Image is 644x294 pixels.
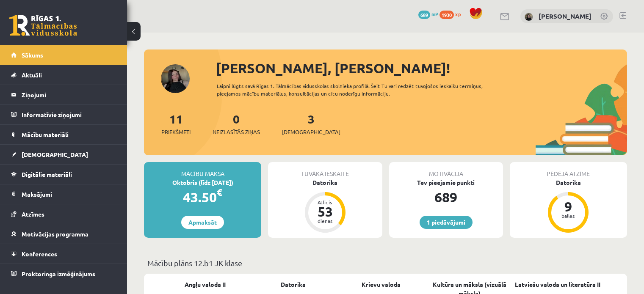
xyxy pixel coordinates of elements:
[389,187,503,207] div: 689
[144,162,261,178] div: Mācību maksa
[312,200,338,205] div: Atlicis
[312,205,338,218] div: 53
[144,187,261,207] div: 43.50
[282,111,340,136] a: 3[DEMOGRAPHIC_DATA]
[11,65,116,85] a: Aktuāli
[281,280,306,289] a: Datorika
[213,128,260,136] span: Neizlasītās ziņas
[389,178,503,187] div: Tev pieejamie punkti
[11,264,116,283] a: Proktoringa izmēģinājums
[185,280,226,289] a: Angļu valoda II
[362,280,401,289] a: Krievu valoda
[213,111,260,136] a: 0Neizlasītās ziņas
[11,45,116,65] a: Sākums
[418,11,430,19] span: 689
[22,85,116,104] legend: Ziņojumi
[439,11,454,19] span: 1930
[510,178,627,187] div: Datorika
[455,11,461,17] span: xp
[22,184,116,204] legend: Maksājumi
[556,200,581,213] div: 9
[22,210,44,218] span: Atzīmes
[510,178,627,234] a: Datorika 9 balles
[217,82,507,97] div: Laipni lūgts savā Rīgas 1. Tālmācības vidusskolas skolnieka profilā. Šeit Tu vari redzēt tuvojošo...
[515,280,600,289] a: Latviešu valoda un literatūra II
[22,71,42,79] span: Aktuāli
[312,218,338,223] div: dienas
[181,216,224,229] a: Apmaksāt
[216,58,627,78] div: [PERSON_NAME], [PERSON_NAME]!
[22,105,116,124] legend: Informatīvie ziņojumi
[431,11,438,17] span: mP
[418,11,438,17] a: 689 mP
[161,111,191,136] a: 11Priekšmeti
[9,15,77,36] a: Rīgas 1. Tālmācības vidusskola
[510,162,627,178] div: Pēdējā atzīme
[147,257,624,269] p: Mācību plāns 12.b1 JK klase
[22,170,72,178] span: Digitālie materiāli
[525,13,533,21] img: Linda Blūma
[539,12,591,20] a: [PERSON_NAME]
[161,128,191,136] span: Priekšmeti
[389,162,503,178] div: Motivācija
[22,270,95,278] span: Proktoringa izmēģinājums
[22,51,43,59] span: Sākums
[11,204,116,224] a: Atzīmes
[11,85,116,104] a: Ziņojumi
[282,128,340,136] span: [DEMOGRAPHIC_DATA]
[268,162,382,178] div: Tuvākā ieskaite
[268,178,382,187] div: Datorika
[268,178,382,234] a: Datorika Atlicis 53 dienas
[439,11,465,17] a: 1930 xp
[217,186,222,198] span: €
[11,125,116,144] a: Mācību materiāli
[11,244,116,264] a: Konferences
[420,216,473,229] a: 1 piedāvājumi
[22,151,88,158] span: [DEMOGRAPHIC_DATA]
[11,224,116,244] a: Motivācijas programma
[11,165,116,184] a: Digitālie materiāli
[144,178,261,187] div: Oktobris (līdz [DATE])
[22,230,88,238] span: Motivācijas programma
[11,105,116,124] a: Informatīvie ziņojumi
[22,250,57,258] span: Konferences
[11,145,116,164] a: [DEMOGRAPHIC_DATA]
[22,131,69,138] span: Mācību materiāli
[556,213,581,218] div: balles
[11,184,116,204] a: Maksājumi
